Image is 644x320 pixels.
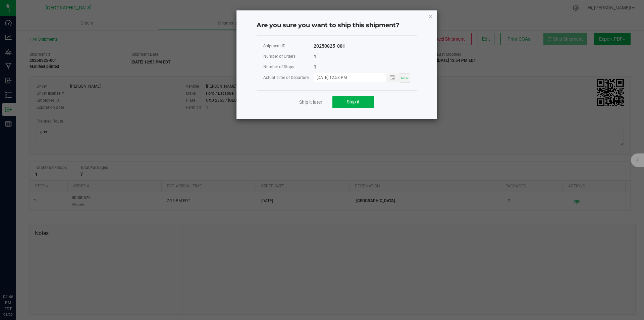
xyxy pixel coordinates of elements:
[257,21,417,30] h4: Are you sure you want to ship this shipment?
[386,73,399,82] span: Toggle popup
[299,99,322,105] a: Ship it later
[314,42,345,50] div: 20250825-001
[401,76,408,80] span: Now
[428,12,433,20] button: Close
[263,63,314,71] div: Number of Stops
[314,63,316,71] div: 1
[314,73,379,82] input: MM/dd/yyyy HH:MM a
[314,52,316,61] div: 1
[263,52,314,61] div: Number of Orders
[7,266,27,286] iframe: Resource center
[332,96,374,108] button: Ship it
[263,74,314,82] div: Actual Time of Departure
[347,99,360,104] span: Ship it
[263,42,314,50] div: Shipment ID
